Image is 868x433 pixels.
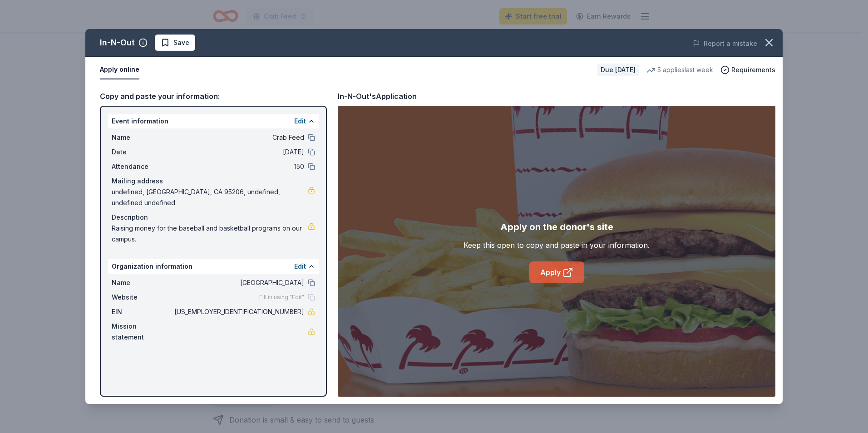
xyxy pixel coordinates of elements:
span: Name [112,132,173,143]
div: Description [112,212,315,223]
div: Keep this open to copy and paste in your information. [464,240,650,251]
div: In-N-Out's Application [338,90,417,102]
span: Date [112,147,173,157]
span: 150 [173,161,304,172]
span: [GEOGRAPHIC_DATA] [173,277,304,288]
button: Apply online [100,60,139,79]
span: EIN [112,306,173,317]
div: Copy and paste your information: [100,90,327,102]
span: Attendance [112,161,173,172]
button: Report a mistake [693,38,757,49]
button: Edit [294,261,306,272]
span: Requirements [731,64,775,75]
div: Organization information [108,259,319,274]
span: undefined, [GEOGRAPHIC_DATA], CA 95206, undefined, undefined undefined [112,187,308,208]
div: Mailing address [112,176,315,187]
div: Apply on the donor's site [500,220,613,234]
button: Edit [294,116,306,127]
span: Mission statement [112,321,173,343]
span: Save [173,37,189,48]
span: Raising money for the baseball and basketball programs on our campus. [112,223,308,245]
div: In-N-Out [100,35,135,50]
span: Website [112,292,173,303]
button: Save [155,34,195,51]
span: Crab Feed [173,132,304,143]
span: [US_EMPLOYER_IDENTIFICATION_NUMBER] [173,306,304,317]
a: Apply [529,261,584,283]
div: Event information [108,114,319,128]
div: Due [DATE] [597,64,639,76]
span: [DATE] [173,147,304,157]
span: Name [112,277,173,288]
div: 5 applies last week [646,64,713,75]
span: Fill in using "Edit" [259,294,304,301]
button: Requirements [720,64,775,75]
